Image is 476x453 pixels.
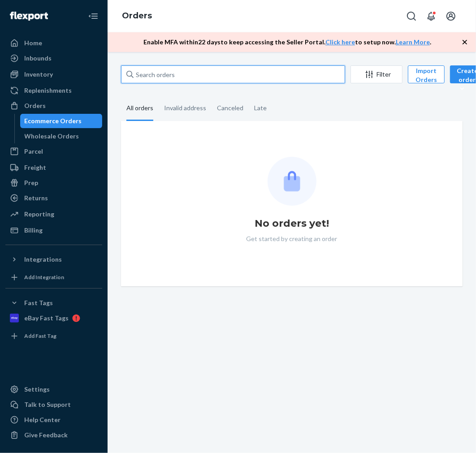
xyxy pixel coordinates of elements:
[84,7,102,25] button: Close Navigation
[24,385,50,394] div: Settings
[351,65,402,83] button: Filter
[5,223,102,237] a: Billing
[20,129,103,143] a: Wholesale Orders
[217,96,243,120] div: Canceled
[5,67,102,82] a: Inventory
[24,415,61,424] div: Help Center
[20,114,103,128] a: Ecommerce Orders
[24,54,52,63] div: Inbounds
[5,270,102,285] a: Add Integration
[254,96,267,120] div: Late
[143,38,431,47] p: Enable MFA within 22 days to keep accessing the Seller Portal. to setup now. .
[121,65,345,83] input: Search orders
[5,296,102,310] button: Fast Tags
[5,99,102,113] a: Orders
[24,332,56,340] div: Add Fast Tag
[25,116,82,125] div: Ecommerce Orders
[5,51,102,65] a: Inbounds
[24,314,69,323] div: eBay Fast Tags
[24,298,53,307] div: Fast Tags
[115,3,159,29] ol: breadcrumbs
[24,147,43,156] div: Parcel
[24,210,54,219] div: Reporting
[351,70,402,79] div: Filter
[396,38,430,46] a: Learn More
[24,86,72,95] div: Replenishments
[5,413,102,427] a: Help Center
[5,144,102,159] a: Parcel
[5,83,102,98] a: Replenishments
[24,400,71,409] div: Talk to Support
[24,101,46,110] div: Orders
[5,329,102,343] a: Add Fast Tag
[408,65,445,83] button: Import Orders
[5,428,102,442] button: Give Feedback
[164,96,206,120] div: Invalid address
[402,7,420,25] button: Open Search Box
[24,39,42,47] div: Home
[122,11,152,21] a: Orders
[325,38,355,46] a: Click here
[5,36,102,50] a: Home
[126,96,153,121] div: All orders
[422,7,440,25] button: Open notifications
[24,163,46,172] div: Freight
[5,207,102,221] a: Reporting
[24,273,64,281] div: Add Integration
[24,226,43,235] div: Billing
[5,160,102,175] a: Freight
[247,234,338,243] p: Get started by creating an order
[5,382,102,397] a: Settings
[442,7,460,25] button: Open account menu
[24,431,68,440] div: Give Feedback
[24,178,38,187] div: Prep
[5,397,102,412] a: Talk to Support
[5,176,102,190] a: Prep
[24,255,62,264] div: Integrations
[5,311,102,325] a: eBay Fast Tags
[10,12,48,21] img: Flexport logo
[24,194,48,203] div: Returns
[24,70,53,79] div: Inventory
[5,191,102,205] a: Returns
[255,216,329,231] h1: No orders yet!
[5,252,102,267] button: Integrations
[268,157,316,206] img: Empty list
[25,132,79,141] div: Wholesale Orders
